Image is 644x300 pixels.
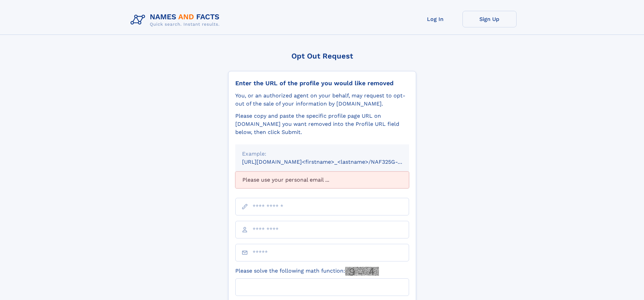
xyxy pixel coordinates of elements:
label: Please solve the following math function: [235,267,379,276]
div: Opt Out Request [228,52,416,60]
img: Logo Names and Facts [128,11,225,29]
div: Please use your personal email ... [235,171,409,188]
a: Log In [408,11,462,27]
small: [URL][DOMAIN_NAME]<firstname>_<lastname>/NAF325G-xxxxxxxx [242,159,422,165]
div: You, or an authorized agent on your behalf, may request to opt-out of the sale of your informatio... [235,92,409,108]
div: Please copy and paste the specific profile page URL on [DOMAIN_NAME] you want removed into the Pr... [235,112,409,136]
div: Enter the URL of the profile you would like removed [235,79,409,87]
div: Example: [242,150,402,158]
a: Sign Up [462,11,517,27]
